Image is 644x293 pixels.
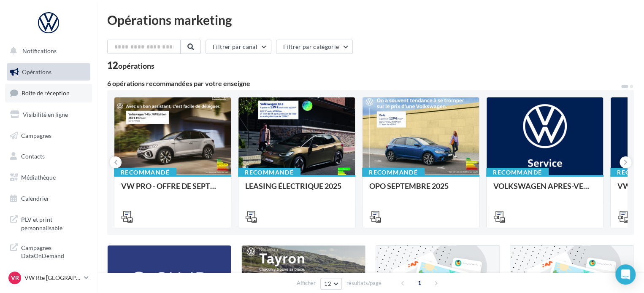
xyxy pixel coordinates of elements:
[324,280,331,287] span: 12
[245,182,348,199] div: LEASING ÉLECTRIQUE 2025
[615,264,636,285] div: Open Intercom Messenger
[21,242,87,260] span: Campagnes DataOnDemand
[5,63,92,81] a: Opérations
[276,40,353,54] button: Filtrer par catégorie
[5,239,92,263] a: Campagnes DataOnDemand
[21,153,45,160] span: Contacts
[114,168,176,177] div: Recommandé
[413,276,426,290] span: 1
[5,148,92,165] a: Contacts
[297,279,316,287] span: Afficher
[22,68,51,75] span: Opérations
[493,182,596,199] div: VOLKSWAGEN APRES-VENTE
[5,210,92,235] a: PLV et print personnalisable
[107,80,620,87] div: 6 opérations recommandées par votre enseigne
[21,195,49,202] span: Calendrier
[21,174,56,181] span: Médiathèque
[5,106,92,124] a: Visibilité en ligne
[121,182,224,199] div: VW PRO - OFFRE DE SEPTEMBRE 25
[7,270,90,286] a: VR VW Rte [GEOGRAPHIC_DATA]
[206,40,271,54] button: Filtrer par canal
[107,13,634,26] div: Opérations marketing
[5,84,92,102] a: Boîte de réception
[486,168,549,177] div: Recommandé
[22,47,57,54] span: Notifications
[23,111,68,118] span: Visibilité en ligne
[5,127,92,145] a: Campagnes
[5,42,89,60] button: Notifications
[238,168,300,177] div: Recommandé
[21,132,51,139] span: Campagnes
[118,62,154,70] div: opérations
[362,168,425,177] div: Recommandé
[22,89,70,97] span: Boîte de réception
[21,214,87,232] span: PLV et print personnalisable
[320,278,342,290] button: 12
[24,274,81,282] p: VW Rte [GEOGRAPHIC_DATA]
[107,61,154,70] div: 12
[346,279,382,287] span: résultats/page
[369,182,472,199] div: OPO SEPTEMBRE 2025
[11,274,19,282] span: VR
[5,169,92,186] a: Médiathèque
[5,190,92,207] a: Calendrier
